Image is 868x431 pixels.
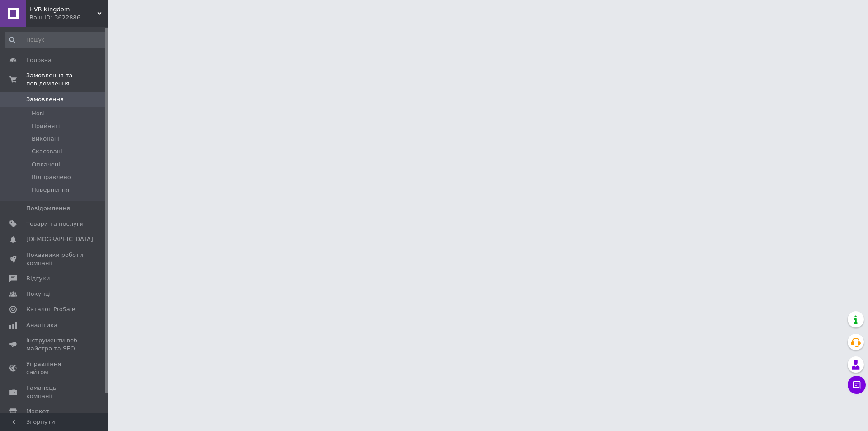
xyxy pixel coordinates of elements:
[26,220,84,228] span: Товари та послуги
[26,275,50,283] span: Відгуки
[5,32,107,48] input: Пошук
[848,376,866,394] button: Чат з покупцем
[26,321,57,329] span: Аналітика
[26,204,70,213] span: Повідомлення
[32,173,71,181] span: Відправлено
[32,186,69,194] span: Повернення
[32,122,60,130] span: Прийняті
[26,305,75,313] span: Каталог ProSale
[26,251,84,267] span: Показники роботи компанії
[29,5,97,14] span: HVR Kingdom
[26,360,84,376] span: Управління сайтом
[26,56,52,64] span: Головна
[26,95,64,104] span: Замовлення
[26,407,49,416] span: Маркет
[32,109,45,118] span: Нові
[26,336,84,353] span: Інструменти веб-майстра та SEO
[26,384,84,400] span: Гаманець компанії
[26,290,51,298] span: Покупці
[32,161,60,169] span: Оплачені
[26,235,93,243] span: [DEMOGRAPHIC_DATA]
[26,71,108,88] span: Замовлення та повідомлення
[32,147,62,156] span: Скасовані
[32,135,60,143] span: Виконані
[29,14,108,22] div: Ваш ID: 3622886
